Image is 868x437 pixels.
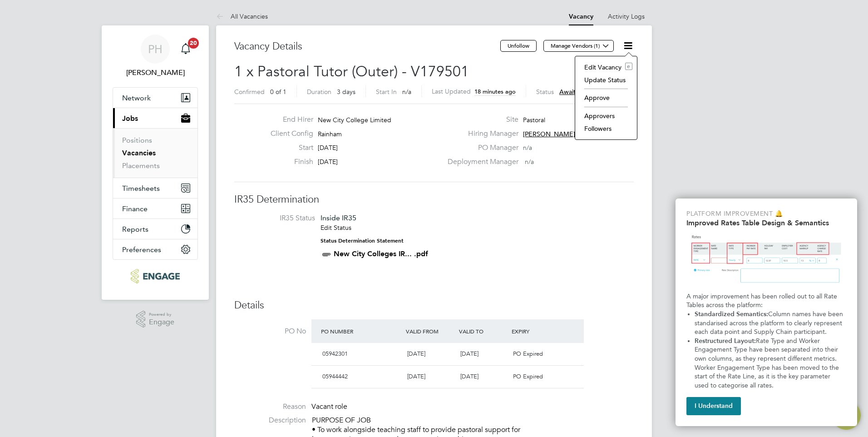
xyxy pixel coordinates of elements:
[234,193,634,206] h3: IR35 Determination
[334,249,428,258] a: New City Colleges IR... .pdf
[686,218,846,227] h2: Improved Rates Table Design & Semantics
[234,402,306,412] label: Reason
[122,184,160,193] span: Timesheets
[234,416,306,425] label: Description
[460,372,478,380] span: [DATE]
[318,158,338,166] span: [DATE]
[122,114,138,123] span: Jobs
[402,88,411,96] span: n/a
[122,225,148,233] span: Reports
[523,144,532,152] span: n/a
[318,144,338,152] span: [DATE]
[321,238,404,244] strong: Status Determination Statement
[321,223,351,232] a: Edit Status
[243,214,315,223] label: IR35 Status
[263,115,313,124] label: End Hirer
[686,209,846,218] p: Platform Improvement 🔔
[263,129,313,139] label: Client Config
[149,311,174,318] span: Powered by
[457,323,510,339] div: Valid To
[234,327,306,336] label: PO No
[676,199,857,426] div: Improved Rate Table Semantics
[695,337,756,345] strong: Restructured Layout:
[608,12,645,20] a: Activity Logs
[580,74,632,86] li: Update Status
[322,372,348,380] span: 05944442
[318,116,391,124] span: New City College Limited
[263,143,313,153] label: Start
[318,130,342,138] span: Rainham
[580,61,632,74] li: Edit Vacancy
[122,136,152,144] a: Positions
[442,143,518,153] label: PO Manager
[513,372,543,380] span: PO Expired
[321,214,356,222] span: Inside IR35
[122,245,161,254] span: Preferences
[442,115,518,124] label: Site
[686,397,741,415] button: I Understand
[234,63,469,80] span: 1 x Pastoral Tutor (Outer) - V179501
[404,323,457,339] div: Valid From
[695,310,845,336] span: Column names have been standarised across the platform to clearly represent each data point and S...
[695,337,841,389] span: Rate Type and Worker Engagement Type have been separated into their own columns, as they represen...
[407,372,425,380] span: [DATE]
[234,299,634,312] h3: Details
[407,350,425,358] span: [DATE]
[122,204,148,213] span: Finance
[376,88,397,96] label: Start In
[337,88,355,96] span: 3 days
[149,318,174,326] span: Engage
[500,40,537,52] button: Unfollow
[322,350,348,358] span: 05942301
[122,149,156,157] a: Vacancies
[513,350,543,358] span: PO Expired
[523,130,575,138] span: [PERSON_NAME]
[442,157,518,167] label: Deployment Manager
[270,88,286,96] span: 0 of 1
[311,402,347,411] span: Vacant role
[432,87,471,95] label: Last Updated
[509,323,562,339] div: Expiry
[536,88,554,96] label: Status
[543,40,614,52] button: Manage Vendors (1)
[525,158,534,166] span: n/a
[188,38,199,49] span: 20
[131,269,179,283] img: ncclondon-logo-retina.png
[113,35,198,78] a: Go to account details
[263,157,313,167] label: Finish
[686,292,846,310] p: A major improvement has been rolled out to all Rate Tables across the platform:
[122,161,160,170] a: Placements
[580,91,632,104] li: Approve
[559,88,628,96] span: Awaiting approval - 0/2
[474,88,516,95] span: 18 minutes ago
[569,13,593,20] a: Vacancy
[686,231,846,288] img: Updated Rates Table Design & Semantics
[102,25,209,300] nav: Main navigation
[216,12,268,20] a: All Vacancies
[113,269,198,283] a: Go to home page
[113,67,198,78] span: Philip Hall
[523,116,545,124] span: Pastoral
[234,88,265,96] label: Confirmed
[122,94,151,102] span: Network
[148,43,163,55] span: PH
[234,40,500,53] h3: Vacancy Details
[580,109,632,122] li: Approvers
[625,63,632,70] i: e
[442,129,518,139] label: Hiring Manager
[460,350,478,358] span: [DATE]
[319,323,404,339] div: PO Number
[695,310,768,318] strong: Standardized Semantics:
[580,122,632,135] li: Followers
[307,88,331,96] label: Duration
